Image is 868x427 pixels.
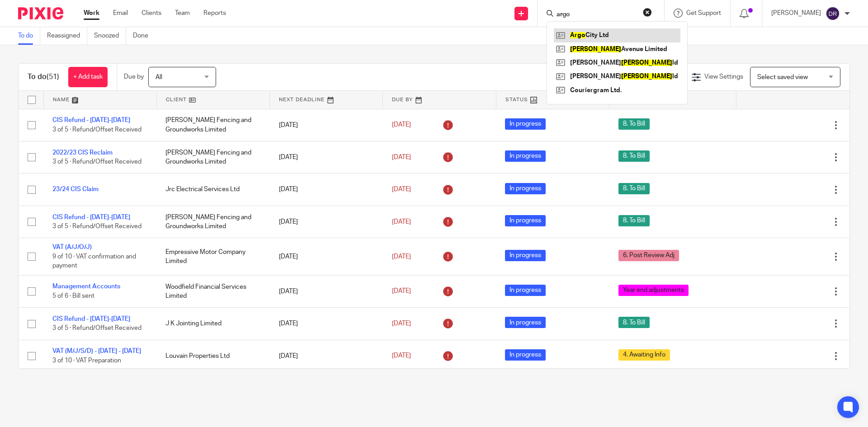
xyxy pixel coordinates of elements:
span: 8. To Bill [618,215,650,226]
span: 8. To Bill [618,150,650,162]
td: [PERSON_NAME] Fencing and Groundworks Limited [156,141,269,173]
span: View Settings [704,74,743,80]
span: [DATE] [392,320,411,327]
td: [DATE] [270,238,383,275]
a: Done [133,27,155,45]
p: Due by [124,72,144,81]
td: Empressive Motor Company Limited [156,238,269,275]
td: [DATE] [270,340,383,372]
a: CIS Refund - [DATE]-[DATE] [52,316,130,322]
span: In progress [505,250,546,261]
span: [DATE] [392,253,411,260]
a: Email [113,9,128,18]
span: Year end adjustments [618,285,689,296]
td: [DATE] [270,141,383,173]
a: Reports [203,9,226,18]
span: [DATE] [392,219,411,225]
span: 3 of 5 · Refund/Offset Received [52,223,142,230]
p: [PERSON_NAME] [771,9,821,18]
span: In progress [505,349,546,361]
td: Louvain Properties Ltd [156,340,269,372]
td: [DATE] [270,275,383,307]
span: 3 of 5 · Refund/Offset Received [52,127,142,133]
td: Woodfield Financial Services Limited [156,275,269,307]
a: CIS Refund - [DATE]-[DATE] [52,214,130,221]
span: 6. Post Review Adj [618,250,679,261]
td: [DATE] [270,206,383,238]
a: Work [84,9,99,18]
a: To do [18,27,40,45]
span: In progress [505,317,546,328]
a: Management Accounts [52,283,120,290]
img: svg%3E [826,6,840,21]
span: In progress [505,118,546,130]
span: All [156,74,162,80]
a: Reassigned [47,27,87,45]
img: Pixie [18,7,63,19]
span: Get Support [686,10,721,16]
td: J K Jointing Limited [156,308,269,340]
td: [DATE] [270,174,383,206]
span: [DATE] [392,186,411,192]
a: Snoozed [94,27,126,45]
h1: To do [28,72,59,82]
span: 4. Awaiting Info [618,349,670,361]
span: In progress [505,183,546,194]
span: 3 of 5 · Refund/Offset Received [52,325,142,331]
span: 5 of 6 · Bill sent [52,293,94,299]
td: [DATE] [270,308,383,340]
span: In progress [505,150,546,162]
span: [DATE] [392,154,411,160]
a: VAT (A/J/O/J) [52,244,92,250]
td: [DATE] [270,109,383,141]
span: In progress [505,285,546,296]
a: 23/24 CIS Claim [52,186,99,192]
span: 8. To Bill [618,317,650,328]
span: [DATE] [392,353,411,359]
a: + Add task [68,67,108,87]
span: 8. To Bill [618,118,650,130]
span: Select saved view [757,74,808,80]
td: [PERSON_NAME] Fencing and Groundworks Limited [156,206,269,238]
span: (51) [47,73,59,80]
a: Clients [142,9,161,18]
span: 8. To Bill [618,183,650,194]
td: Jrc Electrical Services Ltd [156,174,269,206]
span: 3 of 5 · Refund/Offset Received [52,159,142,165]
span: In progress [505,215,546,226]
a: 2022/23 CIS Reclaim [52,150,113,156]
span: 3 of 10 · VAT Preparation [52,357,121,364]
a: Team [175,9,190,18]
span: 9 of 10 · VAT confirmation and payment [52,253,136,269]
button: Clear [643,8,652,17]
span: [DATE] [392,122,411,128]
a: CIS Refund - [DATE]-[DATE] [52,117,130,123]
input: Search [556,11,637,19]
a: VAT (M/J/S/D) - [DATE] - [DATE] [52,348,141,354]
span: [DATE] [392,288,411,295]
td: [PERSON_NAME] Fencing and Groundworks Limited [156,109,269,141]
